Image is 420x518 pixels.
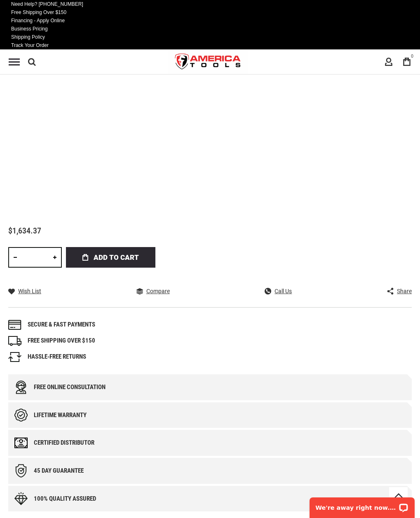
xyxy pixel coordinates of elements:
[9,58,20,65] div: Menu
[304,492,420,518] iframe: LiveChat chat widget
[158,256,268,259] iframe: Secure express checkout frame
[168,47,248,77] a: store logo
[11,34,45,40] span: Shipping Policy
[8,320,21,330] img: payments
[9,33,47,41] a: Shipping Policy
[34,439,94,446] div: Certified Distributor
[34,384,106,391] div: Free online consultation
[399,54,415,70] a: 0
[411,54,413,58] span: 0
[265,287,292,295] a: Call Us
[28,336,95,345] div: FREE SHIPPING OVER $150
[168,47,248,77] img: America Tools
[397,288,412,294] span: Share
[146,288,170,294] span: Compare
[94,247,139,268] span: Add to Cart
[275,288,292,294] span: Call Us
[34,467,84,474] div: 45 day Guarantee
[34,495,96,502] div: 100% quality assured
[8,226,41,236] span: $1,634.37
[18,288,41,294] span: Wish List
[8,352,21,362] img: returns
[136,287,170,295] a: Compare
[66,247,155,268] button: Add to Cart
[28,352,86,361] div: HASSLE-FREE RETURNS
[8,336,21,346] img: shipping
[28,320,95,329] div: Secure & fast payments
[9,8,69,16] a: Free Shipping Over $150
[9,16,67,25] a: Financing - Apply Online
[8,287,41,295] a: Wish List
[9,41,51,49] a: Track Your Order
[9,25,50,33] a: Business Pricing
[34,412,87,419] div: Lifetime warranty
